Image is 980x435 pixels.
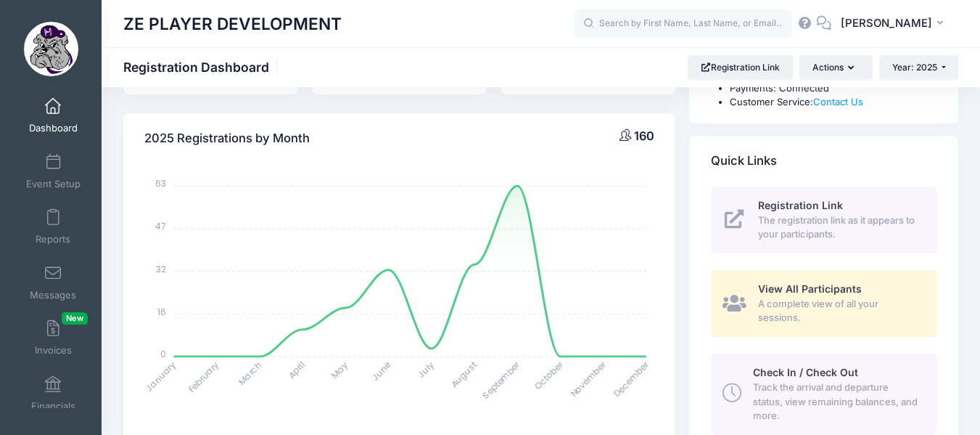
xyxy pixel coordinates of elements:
a: Dashboard [19,90,88,141]
button: Year: 2025 [879,55,958,80]
li: Customer Service: [730,95,937,110]
span: New [62,312,88,325]
li: Payments: Connected [730,81,937,96]
tspan: January [143,359,178,394]
span: The registration link as it appears to your participants. [758,214,921,242]
a: Registration Link [688,55,793,80]
a: Check In / Check Out Track the arrival and departure status, view remaining balances, and more. [711,354,937,435]
input: Search by First Name, Last Name, or Email... [575,9,792,38]
button: Actions [799,55,872,80]
a: Event Setup [19,146,88,197]
span: Messages [30,289,76,301]
span: Registration Link [758,199,843,211]
span: Dashboard [29,123,78,135]
img: ZE PLAYER DEVELOPMENT [24,22,78,76]
span: View All Participants [758,282,862,295]
span: Year: 2025 [892,62,937,73]
button: [PERSON_NAME] [831,7,958,41]
tspan: September [479,358,522,401]
span: Financials [31,400,75,412]
tspan: June [369,359,393,383]
a: InvoicesNew [19,312,88,363]
span: Check In / Check Out [753,366,858,378]
span: Track the arrival and departure status, view remaining balances, and more. [753,381,921,423]
tspan: December [611,358,652,399]
span: [PERSON_NAME] [841,15,932,31]
tspan: 16 [158,305,167,317]
h4: Quick Links [711,140,777,182]
tspan: May [329,359,350,381]
a: Reports [19,201,88,252]
tspan: August [448,359,479,390]
tspan: 0 [161,348,167,360]
span: A complete view of all your sessions. [758,297,921,325]
tspan: October [532,358,566,392]
span: Invoices [35,345,72,357]
a: Messages [19,257,88,308]
tspan: 47 [156,220,167,232]
span: 160 [634,129,654,143]
span: Reports [36,234,70,246]
h4: 2025 Registrations by Month [144,118,310,159]
a: View All Participants A complete view of all your sessions. [711,270,937,337]
tspan: 63 [156,177,167,190]
tspan: November [568,358,609,399]
a: Contact Us [813,96,863,107]
tspan: July [415,359,437,381]
a: Registration Link The registration link as it appears to your participants. [711,187,937,253]
tspan: 32 [157,262,167,275]
h1: ZE PLAYER DEVELOPMENT [123,7,342,41]
a: Financials [19,368,88,419]
tspan: March [236,359,265,388]
span: Event Setup [26,178,81,190]
tspan: April [286,359,308,381]
tspan: February [186,359,221,394]
h1: Registration Dashboard [123,60,281,75]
